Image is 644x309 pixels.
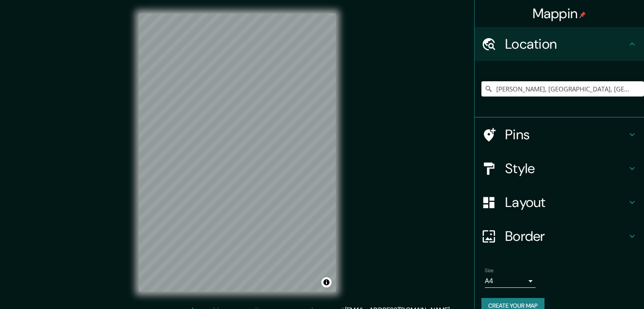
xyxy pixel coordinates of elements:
[505,36,627,52] h4: Location
[485,274,536,288] div: A4
[505,194,627,211] h4: Layout
[139,14,336,292] canvas: Map
[475,185,644,219] div: Layout
[505,160,627,177] h4: Style
[505,126,627,143] h4: Pins
[579,11,586,18] img: pin-icon.png
[485,267,494,274] label: Size
[475,27,644,61] div: Location
[533,5,586,22] h4: Mappin
[475,219,644,253] div: Border
[505,228,627,245] h4: Border
[569,276,635,300] iframe: Help widget launcher
[481,81,644,97] input: Pick your city or area
[475,152,644,185] div: Style
[321,277,332,287] button: Toggle attribution
[475,118,644,152] div: Pins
